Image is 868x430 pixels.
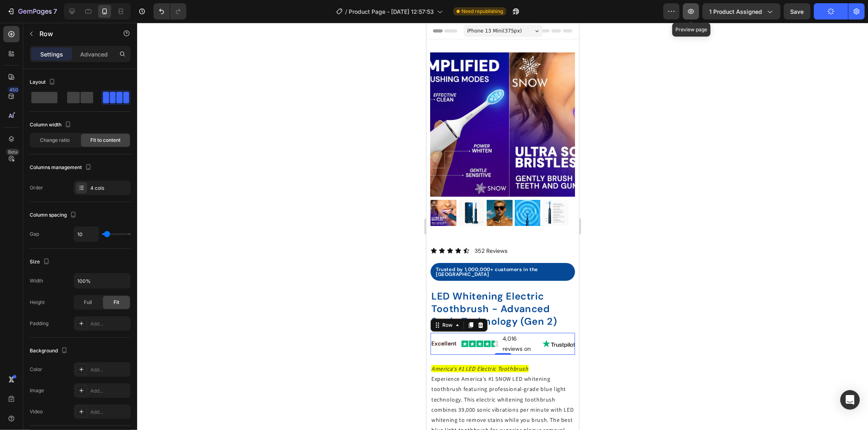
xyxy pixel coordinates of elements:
[53,7,57,16] p: 7
[3,3,61,20] button: 7
[349,7,434,16] span: Product Page - [DATE] 12:57:53
[90,366,129,374] div: Add...
[5,351,148,423] p: Experience America's #1 SNOW LED whitening toothbrush featuring professional-grade blue light tec...
[30,256,51,267] div: Size
[702,3,781,20] button: 1 product assigned
[30,119,73,130] div: Column width
[30,345,69,356] div: Background
[90,185,129,192] div: 4 cols
[30,162,93,173] div: Columns management
[840,390,860,410] div: Open Intercom Messenger
[709,7,762,16] span: 1 product assigned
[6,149,20,155] div: Beta
[30,299,45,306] div: Height
[784,3,811,20] button: Save
[39,29,109,39] p: Row
[40,50,63,59] p: Settings
[74,274,130,288] input: Auto
[8,87,20,93] div: 450
[30,277,43,284] div: Width
[30,366,42,373] div: Color
[90,387,129,395] div: Add...
[30,77,57,88] div: Layout
[90,320,129,328] div: Add...
[345,7,347,16] span: /
[74,227,98,241] input: Auto
[40,137,70,144] span: Change ratio
[30,408,43,415] div: Video
[30,320,48,327] div: Padding
[80,50,108,59] p: Advanced
[84,299,92,306] span: Full
[30,230,39,238] div: Gap
[30,210,78,221] div: Column spacing
[791,8,804,15] span: Save
[426,23,579,430] iframe: Design area
[30,184,43,191] div: Order
[153,3,186,20] div: Undo/Redo
[90,408,129,416] div: Add...
[114,299,119,306] span: Fit
[90,137,120,144] span: Fit to content
[30,387,44,394] div: Image
[461,8,503,15] span: Need republishing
